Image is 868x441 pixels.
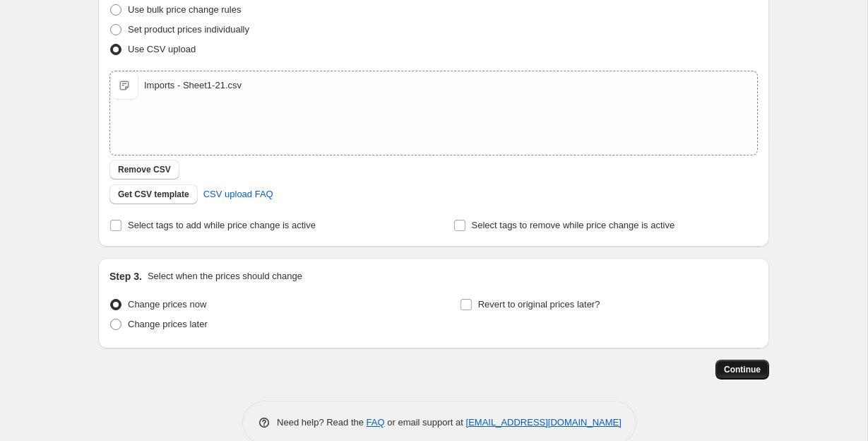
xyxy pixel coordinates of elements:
[367,417,385,428] a: FAQ
[118,189,189,200] span: Get CSV template
[109,269,142,283] h2: Step 3.
[195,183,282,206] a: CSV upload FAQ
[724,364,761,375] span: Continue
[385,417,466,428] span: or email support at
[128,44,196,54] span: Use CSV upload
[128,4,241,15] span: Use bulk price change rules
[277,417,367,428] span: Need help? Read the
[466,417,622,428] a: [EMAIL_ADDRESS][DOMAIN_NAME]
[128,24,249,35] span: Set product prices individually
[128,220,316,230] span: Select tags to add while price change is active
[128,299,206,310] span: Change prices now
[148,269,302,283] p: Select when the prices should change
[715,360,769,380] button: Continue
[118,164,171,175] span: Remove CSV
[203,187,273,201] span: CSV upload FAQ
[144,78,242,93] div: Imports - Sheet1-21.csv
[109,160,179,180] button: Remove CSV
[478,299,600,310] span: Revert to original prices later?
[109,184,198,204] button: Get CSV template
[128,319,208,329] span: Change prices later
[472,220,675,230] span: Select tags to remove while price change is active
